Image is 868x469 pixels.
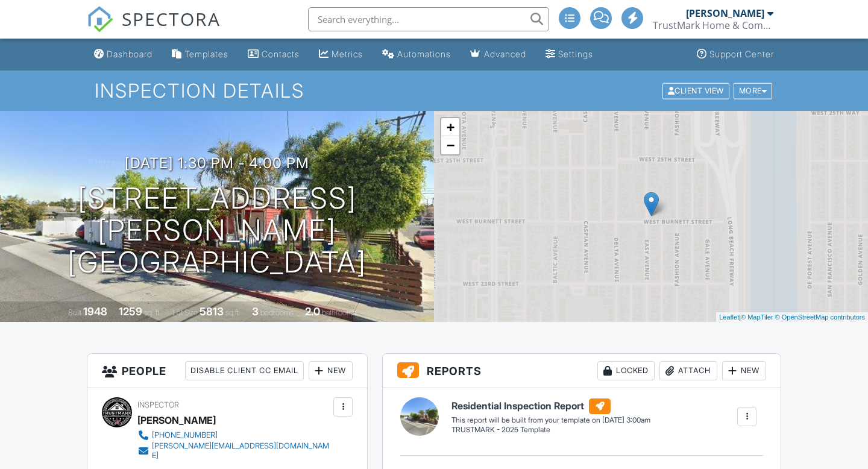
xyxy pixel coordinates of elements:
[125,155,309,171] h3: [DATE] 1:30 pm - 4:00 pm
[659,361,717,380] div: Attach
[383,354,781,388] h3: Reports
[692,43,779,66] a: Support Center
[741,313,773,321] a: © MapTiler
[661,86,732,95] a: Client View
[722,361,766,380] div: New
[441,136,459,154] a: Zoom out
[137,441,330,461] a: [PERSON_NAME][EMAIL_ADDRESS][DOMAIN_NAME]
[225,308,241,317] span: sq.ft.
[152,430,218,440] div: [PHONE_NUMBER]
[465,43,531,66] a: Advanced
[309,361,353,380] div: New
[243,43,304,66] a: Contacts
[305,305,320,318] div: 2.0
[558,49,593,59] div: Settings
[775,313,865,321] a: © OpenStreetMap contributors
[262,49,300,59] div: Contacts
[716,312,868,323] div: |
[137,411,216,429] div: [PERSON_NAME]
[87,6,113,33] img: The Best Home Inspection Software - Spectora
[541,43,598,66] a: Settings
[83,305,107,318] div: 1948
[152,441,330,461] div: [PERSON_NAME][EMAIL_ADDRESS][DOMAIN_NAME]
[662,83,729,99] div: Client View
[377,43,456,66] a: Automations (Advanced)
[95,80,773,101] h1: Inspection Details
[252,305,259,318] div: 3
[397,49,451,59] div: Automations
[137,429,330,441] a: [PHONE_NUMBER]
[172,308,198,317] span: Lot Size
[122,6,221,31] span: SPECTORA
[308,7,549,31] input: Search everything...
[451,425,650,435] div: TRUSTMARK - 2025 Template
[144,308,161,317] span: sq. ft.
[107,49,153,59] div: Dashboard
[68,308,81,317] span: Built
[597,361,655,380] div: Locked
[451,415,650,425] div: This report will be built from your template on [DATE] 3:00am
[734,83,773,99] div: More
[719,313,739,321] a: Leaflet
[653,19,773,31] div: TrustMark Home & Commercial Inspectors
[322,308,356,317] span: bathrooms
[709,49,774,59] div: Support Center
[19,183,415,278] h1: [STREET_ADDRESS][PERSON_NAME] [GEOGRAPHIC_DATA]
[87,16,221,42] a: SPECTORA
[441,118,459,136] a: Zoom in
[332,49,363,59] div: Metrics
[87,354,367,388] h3: People
[185,361,304,380] div: Disable Client CC Email
[137,400,179,409] span: Inspector
[260,308,294,317] span: bedrooms
[686,7,764,19] div: [PERSON_NAME]
[119,305,142,318] div: 1259
[89,43,157,66] a: Dashboard
[184,49,228,59] div: Templates
[484,49,526,59] div: Advanced
[451,398,650,414] h6: Residential Inspection Report
[167,43,233,66] a: Templates
[314,43,368,66] a: Metrics
[200,305,224,318] div: 5813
